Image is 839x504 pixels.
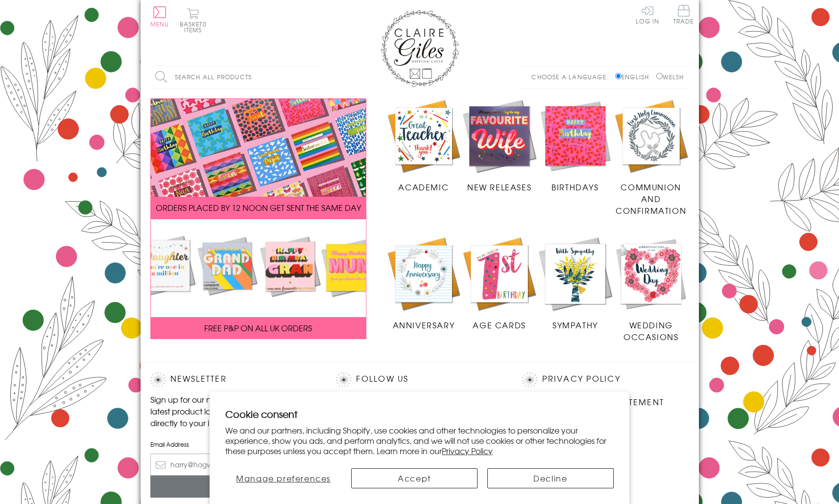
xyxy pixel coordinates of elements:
h2: Follow Us [336,372,503,387]
p: We and our partners, including Shopify, use cookies and other technologies to personalize your ex... [225,425,614,456]
input: Search all products [150,66,322,88]
a: Birthdays [537,98,613,193]
span: Trade [673,5,694,24]
img: Claire Giles Greetings Cards [381,10,459,87]
h2: Newsletter [150,372,317,387]
span: Academic [398,181,449,193]
span: Anniversary [393,319,455,331]
span: Wedding Occasions [623,319,678,343]
span: Age Cards [473,319,526,331]
a: Trade [673,5,694,26]
button: Accept [351,468,478,488]
a: Age Cards [461,236,537,331]
span: Sympathy [552,319,598,331]
span: Menu [150,20,169,28]
input: Search [312,66,322,88]
input: Subscribe [150,476,317,498]
button: Basket0 items [180,8,207,33]
span: New Releases [467,181,531,193]
button: Decline [487,468,614,488]
span: Manage preferences [236,472,331,484]
button: Menu [150,6,169,27]
a: Wedding Occasions [613,236,689,343]
span: ORDERS PLACED BY 12 NOON GET SENT THE SAME DAY [156,202,361,213]
span: Birthdays [551,181,599,193]
a: Academic [386,98,462,193]
a: Log In [636,5,659,24]
label: Email Address [150,440,317,449]
a: New Releases [461,98,537,193]
p: Sign up for our newsletter to receive the latest product launches, news and offers directly to yo... [150,393,317,429]
span: FREE P&P ON ALL UK ORDERS [204,322,312,334]
a: Sympathy [537,236,613,331]
a: Communion and Confirmation [613,98,689,217]
a: Privacy Policy [542,372,620,386]
input: Welsh [656,73,663,79]
label: English [615,72,654,81]
span: 0 items [184,20,207,34]
p: Choose a language: [531,72,613,81]
input: English [615,73,622,79]
a: Anniversary [386,236,462,331]
span: Communion and Confirmation [616,181,686,216]
a: Privacy Policy [442,445,493,457]
input: harry@hogwarts.edu [150,454,317,476]
label: Welsh [656,72,684,81]
h2: Cookie consent [225,407,614,421]
button: Manage preferences [225,468,341,488]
